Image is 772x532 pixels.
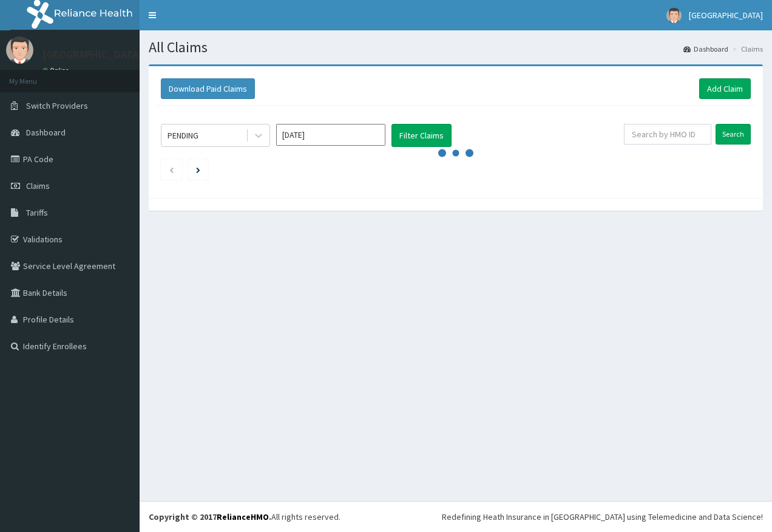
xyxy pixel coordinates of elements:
[161,78,255,99] button: Download Paid Claims
[666,8,682,23] img: User Image
[196,164,200,175] a: Next page
[730,44,763,54] li: Claims
[140,501,772,532] footer: All rights reserved.
[42,66,72,75] a: Online
[438,135,474,171] svg: audio-loading
[26,100,88,111] span: Switch Providers
[149,39,763,55] h1: All Claims
[689,10,763,21] span: [GEOGRAPHIC_DATA]
[442,511,763,523] div: Redefining Heath Insurance in [GEOGRAPHIC_DATA] using Telemedicine and Data Science!
[624,124,711,145] input: Search by HMO ID
[149,511,271,522] strong: Copyright © 2017 .
[26,180,50,191] span: Claims
[683,44,728,54] a: Dashboard
[26,127,66,138] span: Dashboard
[716,124,751,145] input: Search
[168,129,198,142] div: PENDING
[391,124,452,147] button: Filter Claims
[699,78,751,99] a: Add Claim
[42,49,143,60] p: [GEOGRAPHIC_DATA]
[6,36,33,64] img: User Image
[217,511,269,522] a: RelianceHMO
[26,207,48,218] span: Tariffs
[276,124,385,146] input: Select Month and Year
[169,164,174,175] a: Previous page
